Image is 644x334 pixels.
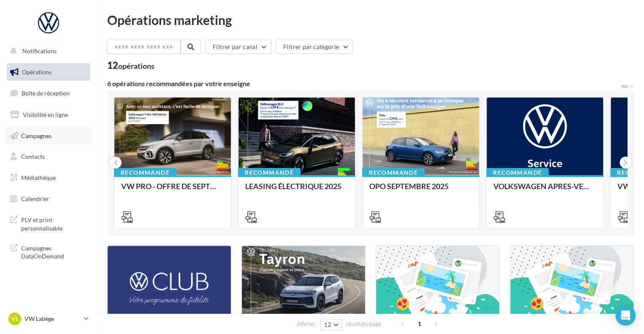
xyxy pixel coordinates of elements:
a: Calendrier [5,190,92,208]
div: VW PRO - OFFRE DE SEPTEMBRE 25 [121,182,224,199]
a: PLV et print personnalisable [5,211,92,236]
a: Médiathèque [5,169,92,187]
span: résultats/page [346,320,382,328]
span: Calendrier [21,195,49,202]
span: Notifications [22,47,57,54]
div: OPO SEPTEMBRE 2025 [369,182,472,199]
button: Filtrer par catégorie [276,40,353,54]
div: Recommandé [486,168,549,177]
div: 6 opérations recommandées par votre enseigne [107,80,620,87]
div: VOLKSWAGEN APRES-VENTE [493,182,596,199]
span: 12 [324,321,331,328]
span: Visibilité en ligne [23,111,68,118]
a: Campagnes [5,127,92,145]
div: Opérations marketing [107,14,634,26]
p: VW Labège [24,315,81,323]
a: Opérations [5,63,92,81]
div: opérations [118,62,154,70]
span: Médiathèque [21,174,56,181]
span: Boîte de réception [22,90,70,97]
span: Afficher [297,320,316,328]
span: Opérations [22,68,51,76]
div: LEASING ÉLECTRIQUE 2025 [245,182,348,199]
span: Campagnes DataOnDemand [21,242,87,261]
span: VL [11,315,19,323]
button: Filtrer par canal [206,40,271,54]
span: Campagnes [21,132,51,139]
a: Visibilité en ligne [5,106,92,124]
div: Open Intercom Messenger [615,305,636,326]
span: PLV et print personnalisable [21,214,87,232]
a: Boîte de réception [5,84,92,102]
a: Contacts [5,148,92,166]
div: 12 [107,61,154,70]
a: Campagnes DataOnDemand [5,239,92,264]
a: VL VW Labège [7,311,90,327]
button: Notifications [5,42,89,60]
div: Recommandé [238,168,300,177]
div: Recommandé [114,168,176,177]
span: Contacts [21,153,45,160]
div: Recommandé [362,168,425,177]
span: 1 [413,317,426,331]
button: 12 [320,319,342,331]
